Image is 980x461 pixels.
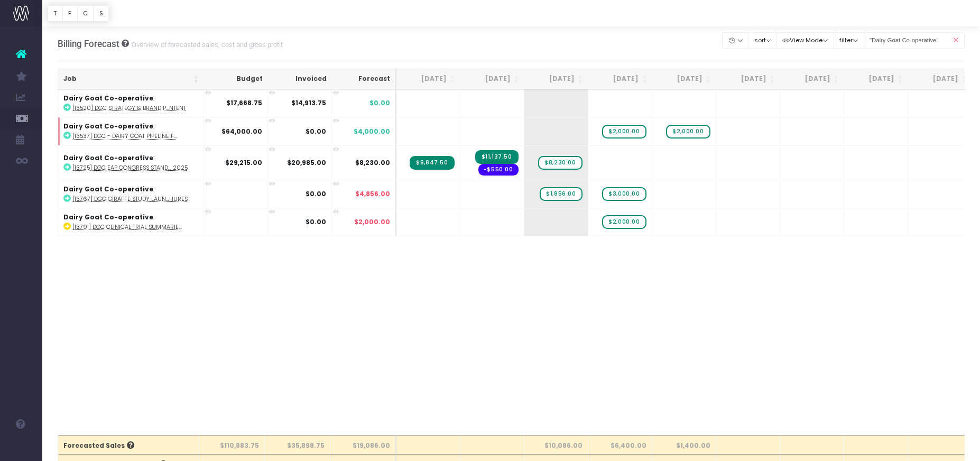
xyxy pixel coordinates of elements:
[908,69,972,89] th: Apr 26: activate to sort column ascending
[63,441,134,450] span: Forecasted Sales
[524,435,588,454] th: $10,086.00
[354,217,390,227] span: $2,000.00
[652,69,716,89] th: Dec 25: activate to sort column ascending
[291,98,326,107] strong: $14,913.75
[48,5,109,22] div: Vertical button group
[864,32,965,49] input: Search...
[199,435,265,454] th: $110,883.75
[306,127,326,136] strong: $0.00
[776,32,834,49] button: View Mode
[330,435,396,454] th: $19,086.00
[588,435,652,454] th: $6,400.00
[748,32,777,49] button: sort
[460,69,524,89] th: Sep 25: activate to sort column ascending
[226,98,262,107] strong: $17,668.75
[475,150,519,164] span: Streamtime Invoice: INV-5087 – [13725] DGC EAP Congress Stand & Collateral 2025
[72,104,186,112] abbr: [13520] DGC Strategy & Brand Playbook Content
[716,69,780,89] th: Jan 26: activate to sort column ascending
[58,145,204,180] td: :
[129,39,283,49] small: Overview of forecasted sales, cost and gross profit
[225,158,262,167] strong: $29,215.00
[355,189,390,199] span: $4,856.00
[72,223,182,231] abbr: [13791] DGC Clinical Trial Summaries
[77,5,94,22] button: C
[72,164,188,172] abbr: [13725] DGC EAP Congress Stand & Collateral 2025
[844,69,908,89] th: Mar 26: activate to sort column ascending
[369,98,390,108] span: $0.00
[93,5,109,22] button: S
[834,32,864,49] button: filter
[63,213,153,222] strong: Dairy Goat Co-operative
[287,158,326,167] strong: $20,985.00
[396,69,460,89] th: Aug 25: activate to sort column ascending
[58,89,204,117] td: :
[265,435,330,454] th: $35,898.75
[602,215,646,229] span: wayahead Sales Forecast Item
[410,156,454,170] span: Streamtime Invoice: INV-5029 – [13725] DGC_EAP Congress Stand & Collateral 2025
[72,132,177,140] abbr: [13537] DGC - Dairy Goat Pipeline FY26
[652,435,716,454] th: $1,400.00
[602,125,646,139] span: wayahead Sales Forecast Item
[58,208,204,236] td: :
[538,156,582,170] span: wayahead Sales Forecast Item
[58,39,119,49] span: Billing Forecast
[588,69,652,89] th: Nov 25: activate to sort column ascending
[332,69,396,89] th: Forecast
[13,440,29,456] img: images/default_profile_image.png
[204,69,268,89] th: Budget
[602,187,646,201] span: wayahead Sales Forecast Item
[780,69,844,89] th: Feb 26: activate to sort column ascending
[666,125,710,139] span: wayahead Sales Forecast Item
[58,117,204,145] td: :
[524,69,588,89] th: Oct 25: activate to sort column ascending
[306,189,326,198] strong: $0.00
[478,164,519,176] span: Streamtime order: PO11861 – Denny Monk
[540,187,582,201] span: wayahead Sales Forecast Item
[63,94,153,103] strong: Dairy Goat Co-operative
[58,180,204,208] td: :
[355,158,390,168] span: $8,230.00
[63,153,153,162] strong: Dairy Goat Co-operative
[268,69,332,89] th: Invoiced
[48,5,63,22] button: T
[58,69,204,89] th: Job: activate to sort column ascending
[221,127,262,136] strong: $64,000.00
[63,122,153,131] strong: Dairy Goat Co-operative
[63,185,153,193] strong: Dairy Goat Co-operative
[306,217,326,226] strong: $0.00
[62,5,78,22] button: F
[354,127,390,136] span: $4,000.00
[72,195,188,203] abbr: [13767] DGC GIraFFE Study Launch Brochures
